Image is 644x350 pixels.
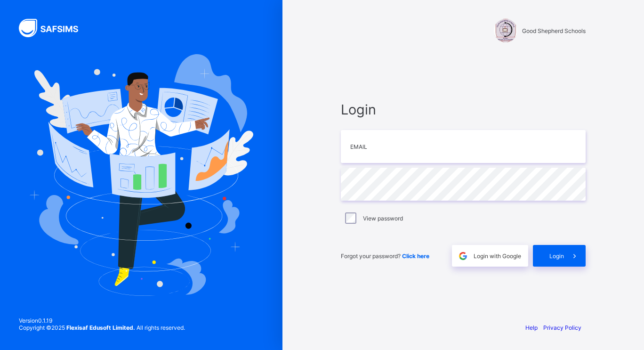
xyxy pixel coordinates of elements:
[29,54,253,295] img: Hero Image
[19,324,185,331] span: Copyright © 2025 All rights reserved.
[522,27,586,34] span: Good Shepherd Schools
[543,324,581,331] a: Privacy Policy
[525,324,538,331] a: Help
[19,317,185,324] span: Version 0.1.19
[341,101,586,118] span: Login
[66,324,135,331] strong: Flexisaf Edusoft Limited.
[341,252,429,260] span: Forgot your password?
[402,252,429,260] a: Click here
[474,252,521,260] span: Login with Google
[19,19,89,37] img: SAFSIMS Logo
[363,215,403,222] label: View password
[458,251,468,261] img: google.396cfc9801f0270233282035f929180a.svg
[549,252,564,260] span: Login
